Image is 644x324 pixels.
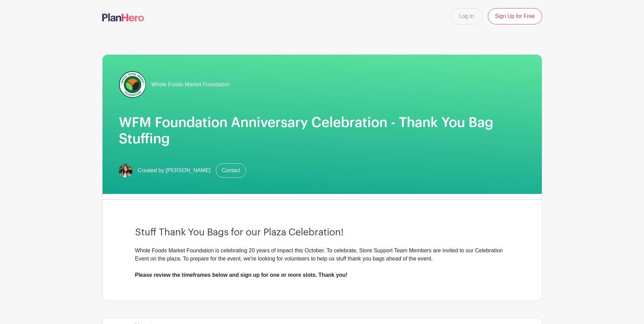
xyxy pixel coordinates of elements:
[119,114,526,147] h1: WFM Foundation Anniversary Celebration - Thank You Bag Stuffing
[135,272,348,278] strong: Please review the timeframes below and sign up for one or more slots. Thank you!
[488,8,542,24] a: Sign Up for Free
[216,163,246,178] a: Contact
[135,247,509,279] div: Whole Foods Market Foundation is celebrating 20 years of impact this October. To celebrate, Store...
[138,166,210,175] span: Created by [PERSON_NAME]
[135,227,509,238] h3: Stuff Thank You Bags for our Plaza Celebration!
[119,71,146,98] img: wfmf_primary_badge_4c.png
[450,8,482,24] a: Log In
[119,164,132,177] img: mireya.jpg
[151,80,230,89] span: Whole Foods Market Foundation
[102,13,144,21] img: logo-507f7623f17ff9eddc593b1ce0a138ce2505c220e1c5a4e2b4648c50719b7d32.svg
